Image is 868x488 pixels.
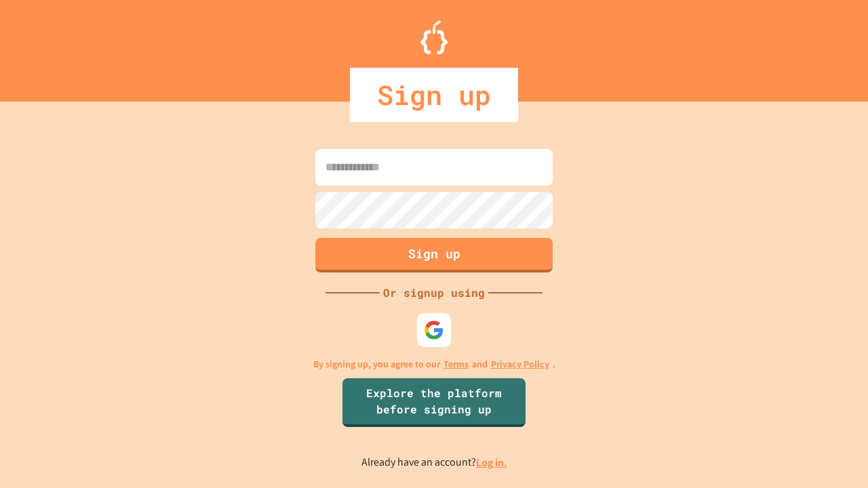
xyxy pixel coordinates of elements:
[491,357,549,371] a: Privacy Policy
[342,378,526,427] a: Explore the platform before signing up
[420,20,448,54] img: Logo.svg
[380,285,488,301] div: Or signup using
[424,320,444,340] img: google-icon.svg
[443,357,469,371] a: Terms
[476,455,507,470] a: Log in.
[315,238,553,272] button: Sign up
[361,454,507,471] p: Already have an account?
[350,68,518,122] div: Sign up
[313,357,555,371] p: By signing up, you agree to our and .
